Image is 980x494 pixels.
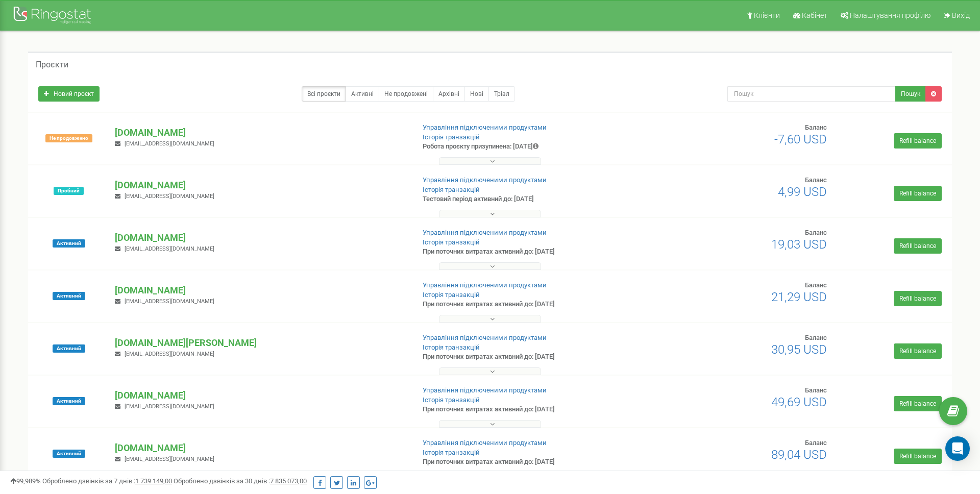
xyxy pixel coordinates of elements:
span: Клієнти [754,11,780,19]
span: Баланс [805,334,827,341]
p: При поточних витратах активний до: [DATE] [423,352,637,362]
span: [EMAIL_ADDRESS][DOMAIN_NAME] [125,298,214,305]
p: [DOMAIN_NAME] [115,284,406,297]
a: Refill balance [894,133,942,149]
a: Refill balance [894,186,942,201]
p: Тестовий період активний до: [DATE] [423,194,637,204]
span: Баланс [805,386,827,394]
span: [EMAIL_ADDRESS][DOMAIN_NAME] [125,456,214,462]
a: Управління підключеними продуктами [423,439,547,447]
span: Активний [53,344,85,353]
p: При поточних витратах активний до: [DATE] [423,247,637,257]
img: Ringostat Logo [13,4,94,28]
p: При поточних витратах активний до: [DATE] [423,300,637,309]
a: Управління підключеними продуктами [423,386,547,394]
span: Активний [53,397,85,405]
span: Налаштування профілю [850,11,930,19]
span: 4,99 USD [778,185,827,199]
p: Робота проєкту призупинена: [DATE] [423,142,637,152]
span: Баланс [805,281,827,289]
span: Пробний [54,187,84,195]
span: Вихід [952,11,970,19]
span: Баланс [805,439,827,447]
a: Refill balance [894,291,942,306]
a: Управління підключеними продуктами [423,176,547,184]
span: Активний [53,450,85,458]
a: Управління підключеними продуктами [423,229,547,236]
h5: Проєкти [36,60,68,69]
input: Пошук [727,86,896,102]
a: Історія транзакцій [423,343,480,351]
a: Історія транзакцій [423,291,480,299]
span: Активний [53,292,85,300]
a: Refill balance [894,343,942,359]
span: 30,95 USD [771,342,827,357]
a: Refill balance [894,449,942,464]
p: [DOMAIN_NAME] [115,389,406,402]
span: [EMAIL_ADDRESS][DOMAIN_NAME] [125,193,214,200]
span: -7,60 USD [774,132,827,146]
p: [DOMAIN_NAME] [115,179,406,192]
p: [DOMAIN_NAME] [115,231,406,244]
span: Не продовжено [45,134,92,142]
p: [DOMAIN_NAME][PERSON_NAME] [115,336,406,350]
p: [DOMAIN_NAME] [115,441,406,455]
a: Управління підключеними продуктами [423,281,547,289]
a: Активні [346,86,379,102]
span: 89,04 USD [771,448,827,462]
span: [EMAIL_ADDRESS][DOMAIN_NAME] [125,351,214,357]
a: Історія транзакцій [423,396,480,404]
span: Кабінет [802,11,827,19]
p: При поточних витратах активний до: [DATE] [423,405,637,414]
p: [DOMAIN_NAME] [115,126,406,139]
span: [EMAIL_ADDRESS][DOMAIN_NAME] [125,140,214,147]
div: Open Intercom Messenger [945,436,970,461]
span: Баланс [805,176,827,184]
span: [EMAIL_ADDRESS][DOMAIN_NAME] [125,403,214,410]
span: Оброблено дзвінків за 30 днів : [174,477,307,485]
p: При поточних витратах активний до: [DATE] [423,457,637,467]
span: Активний [53,239,85,248]
a: Історія транзакцій [423,449,480,456]
span: 19,03 USD [771,237,827,252]
u: 7 835 073,00 [270,477,307,485]
u: 1 739 149,00 [135,477,172,485]
a: Історія транзакцій [423,238,480,246]
a: Архівні [433,86,465,102]
span: Оброблено дзвінків за 7 днів : [42,477,172,485]
a: Історія транзакцій [423,133,480,141]
a: Refill balance [894,396,942,411]
span: [EMAIL_ADDRESS][DOMAIN_NAME] [125,245,214,252]
span: 49,69 USD [771,395,827,409]
span: 21,29 USD [771,290,827,304]
a: Всі проєкти [302,86,346,102]
a: Тріал [488,86,515,102]
span: Баланс [805,229,827,236]
a: Не продовжені [379,86,433,102]
a: Управління підключеними продуктами [423,334,547,341]
a: Нові [464,86,489,102]
a: Новий проєкт [38,86,100,102]
button: Пошук [895,86,926,102]
a: Управління підключеними продуктами [423,123,547,131]
a: Refill balance [894,238,942,254]
span: 99,989% [10,477,41,485]
span: Баланс [805,123,827,131]
a: Історія транзакцій [423,186,480,193]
